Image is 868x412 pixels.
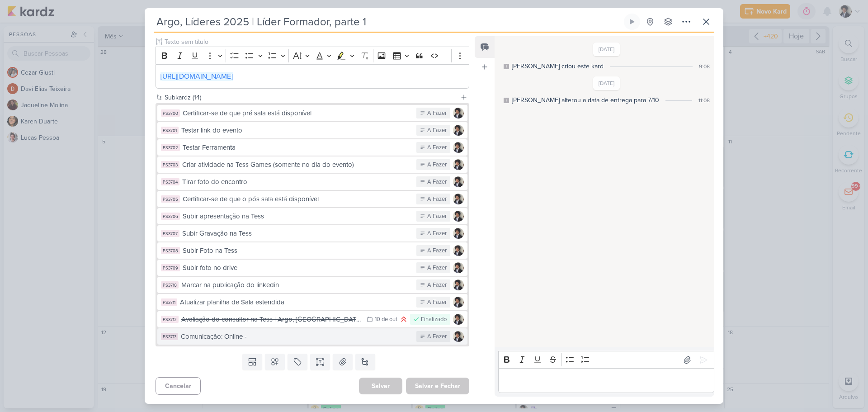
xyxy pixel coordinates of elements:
div: PS3707 [161,230,179,237]
div: Pedro Luahn criou este kard [512,62,604,71]
button: PS3703 Criar atividade na Tess Games (somente no dia do evento) A Fazer [157,156,467,173]
div: Subir Foto na Tess [183,246,412,256]
div: A Fazer [427,161,447,170]
div: Certificar-se de que o pós sala está disponível [183,194,412,204]
div: PS3712 [161,316,179,323]
div: Editor toolbar [498,351,714,369]
div: PS3706 [161,213,180,220]
div: PS3709 [161,264,180,271]
div: PS3704 [161,178,179,185]
div: Editor toolbar [156,47,469,64]
div: Subir apresentação na Tess [183,211,412,222]
input: Texto sem título [163,37,469,47]
button: PS3708 Subir Foto na Tess A Fazer [157,242,467,259]
img: Pedro Luahn Simões [453,279,464,290]
img: Pedro Luahn Simões [453,262,464,273]
button: PS3701 Testar link do evento A Fazer [157,122,467,138]
div: Pedro Luahn alterou a data de entrega para 7/10 [512,95,659,105]
div: PS3710 [161,281,179,289]
div: A Fazer [427,264,447,273]
div: Marcar na publicação do linkedin [181,280,412,290]
div: Tirar foto do encontro [182,177,412,187]
button: Cancelar [156,377,201,395]
div: PS3708 [161,247,180,254]
img: Pedro Luahn Simões [453,331,464,342]
button: PS3710 Marcar na publicação do linkedin A Fazer [157,277,467,293]
div: A Fazer [427,281,447,290]
button: PS3700 Certificar-se de que pré sala está disponível A Fazer [157,105,467,121]
div: 11:08 [698,96,710,104]
div: Editor editing area: main [498,368,714,393]
div: Testar Ferramenta [183,142,412,153]
div: PS3701 [161,127,179,134]
div: Ligar relógio [628,18,636,25]
div: A Fazer [427,229,447,238]
button: PS3705 Certificar-se de que o pós sala está disponível A Fazer [157,191,467,207]
div: A Fazer [427,212,447,221]
img: Pedro Luahn Simões [453,142,464,153]
img: Pedro Luahn Simões [453,194,464,204]
div: PS3700 [161,109,180,117]
div: PS3703 [161,161,179,168]
div: Subkardz (14) [165,93,457,102]
img: Pedro Luahn Simões [453,211,464,222]
img: Pedro Luahn Simões [453,159,464,170]
div: A Fazer [427,143,447,152]
a: [URL][DOMAIN_NAME] [160,72,233,81]
button: PS3702 Testar Ferramenta A Fazer [157,139,467,156]
div: A Fazer [427,178,447,187]
div: Testar link do evento [181,125,412,136]
img: Pedro Luahn Simões [453,228,464,239]
div: A Fazer [427,195,447,204]
div: Avaliação do consultor na Tess | Argo, [GEOGRAPHIC_DATA] 2025 | Líder Formador, parte 1 [181,314,362,325]
div: Finalizado [421,315,447,324]
img: Pedro Luahn Simões [453,176,464,187]
img: Pedro Luahn Simões [453,125,464,136]
div: Subir Gravação na Tess [182,228,412,239]
button: PS3707 Subir Gravação na Tess A Fazer [157,225,467,242]
div: A Fazer [427,332,447,341]
div: A Fazer [427,126,447,135]
button: PS3713 Comunicação: Online - A Fazer [157,328,467,345]
div: A Fazer [427,246,447,256]
img: Pedro Luahn Simões [453,245,464,256]
img: Pedro Luahn Simões [453,297,464,308]
div: Editor editing area: main [156,64,469,89]
div: Atualizar planilha de Sala estendida [180,297,412,308]
div: A Fazer [427,109,447,118]
div: A Fazer [427,298,447,307]
div: Este log é visível à todos no kard [504,98,509,103]
div: Comunicação: Online - [181,331,412,342]
div: Este log é visível à todos no kard [504,64,509,69]
div: PS3705 [161,195,180,203]
div: 9:08 [699,62,710,71]
div: PS3713 [161,333,178,340]
div: PS3702 [161,144,180,151]
div: Certificar-se de que pré sala está disponível [183,108,412,118]
button: PS3706 Subir apresentação na Tess A Fazer [157,208,467,224]
div: Prioridade Alta [400,315,407,324]
button: PS3704 Tirar foto do encontro A Fazer [157,174,467,190]
div: Subir foto no drive [183,263,412,273]
button: PS3711 Atualizar planilha de Sala estendida A Fazer [157,294,467,310]
div: 10 de out [375,317,397,322]
button: PS3712 Avaliação do consultor na Tess | Argo, [GEOGRAPHIC_DATA] 2025 | Líder Formador, parte 1 10... [157,311,467,327]
div: Criar atividade na Tess Games (somente no dia do evento) [182,160,412,170]
input: Kard Sem Título [154,14,622,30]
img: Pedro Luahn Simões [453,108,464,118]
div: PS3711 [161,298,177,306]
button: PS3709 Subir foto no drive A Fazer [157,260,467,276]
img: Pedro Luahn Simões [453,314,464,325]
